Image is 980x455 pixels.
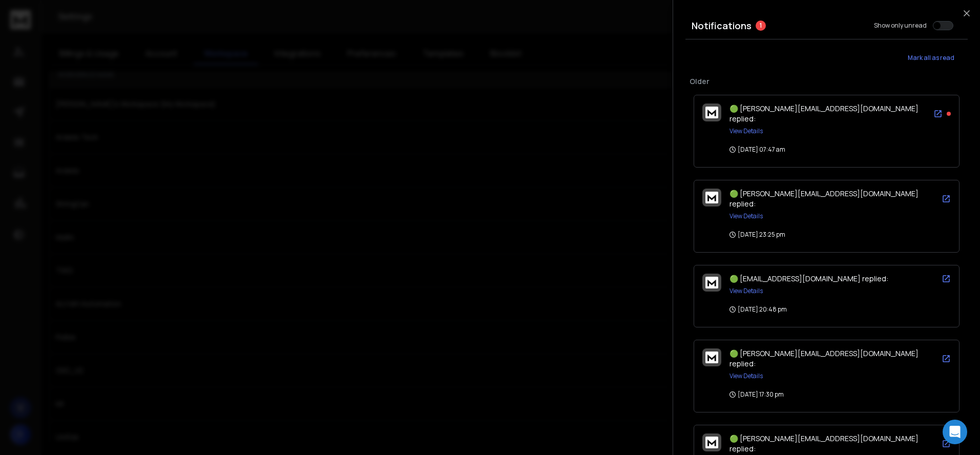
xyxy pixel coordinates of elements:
img: logo [705,437,718,448]
button: View Details [729,212,763,220]
button: View Details [729,127,763,135]
p: Older [690,76,964,87]
span: Mark all as read [908,54,954,62]
h3: Notifications [692,18,752,33]
img: logo [705,351,718,363]
img: logo [705,107,718,118]
p: [DATE] 07:47 am [729,146,785,154]
p: [DATE] 23:25 pm [729,231,785,239]
button: Mark all as read [894,48,968,68]
span: 1 [756,20,766,31]
p: [DATE] 20:48 pm [729,305,787,314]
button: View Details [729,372,763,380]
span: 🟢 [PERSON_NAME][EMAIL_ADDRESS][DOMAIN_NAME] replied: [729,104,919,123]
span: 🟢 [EMAIL_ADDRESS][DOMAIN_NAME] replied: [729,274,888,283]
div: Open Intercom Messenger [943,420,967,444]
button: View Details [729,287,763,295]
p: [DATE] 17:30 pm [729,390,784,399]
img: logo [705,192,718,203]
label: Show only unread [874,22,927,30]
span: 🟢 [PERSON_NAME][EMAIL_ADDRESS][DOMAIN_NAME] replied: [729,348,919,368]
span: 🟢 [PERSON_NAME][EMAIL_ADDRESS][DOMAIN_NAME] replied: [729,433,919,453]
img: logo [705,277,718,288]
span: 🟢 [PERSON_NAME][EMAIL_ADDRESS][DOMAIN_NAME] replied: [729,189,919,209]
